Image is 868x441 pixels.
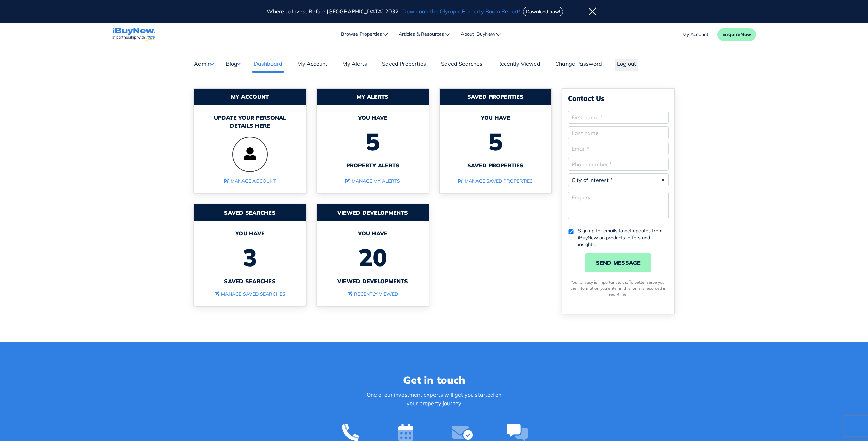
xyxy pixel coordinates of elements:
[570,279,666,297] span: Your privacy is important to us. To better serve you, the information you enter in this form is r...
[446,113,545,122] span: You have
[345,178,400,184] a: Manage My Alerts
[324,277,422,285] span: Viewed developments
[324,238,422,277] span: 20
[323,372,545,388] h3: Get in touch
[523,7,563,16] button: Download now!
[446,161,545,169] span: Saved properties
[324,122,422,161] span: 5
[402,8,520,15] span: Download the Olympic Property Boom Report!
[348,291,398,297] a: recently viewed
[554,60,604,71] a: Change Password
[267,8,521,15] span: Where to Invest Before [GEOGRAPHIC_DATA] 2032 -
[112,28,156,41] img: logo
[682,31,708,38] a: account
[201,277,299,285] span: Saved searches
[439,60,484,71] a: Saved Searches
[201,238,299,277] span: 3
[324,113,422,122] span: You have
[224,178,276,184] a: Manage Account
[446,122,545,161] span: 5
[357,391,511,408] p: One of our investment experts will get you started on your property journey
[225,59,240,68] button: Blog
[740,31,751,37] span: Now
[232,137,268,172] img: user
[380,60,428,71] a: Saved Properties
[615,59,638,71] button: Log out
[296,60,329,71] a: My Account
[194,204,306,221] div: Saved Searches
[317,204,429,221] div: Viewed developments
[252,60,284,71] a: Dashboard
[440,89,551,105] div: Saved Properties
[568,158,669,171] input: Enter a valid phone number
[215,291,285,297] a: Manage Saved Searches
[324,229,422,238] span: You have
[458,178,533,184] a: Manage Saved Properties
[585,253,651,272] button: SEND MESSAGE
[194,59,214,68] button: Admin
[496,60,542,71] a: Recently Viewed
[568,94,669,103] div: Contact Us
[201,229,299,238] span: You have
[324,161,422,169] span: property alerts
[112,26,156,43] a: navigations
[194,89,306,105] div: My Account
[201,113,299,130] div: Update your personal details here
[717,28,756,41] button: EnquireNow
[317,89,429,105] div: My Alerts
[568,126,669,139] input: Last name
[568,111,669,124] input: First name *
[341,60,369,71] a: My Alerts
[578,227,669,248] label: Sign up for emails to get updates from iBuyNew on products, offers and insights.
[568,142,669,155] input: Email *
